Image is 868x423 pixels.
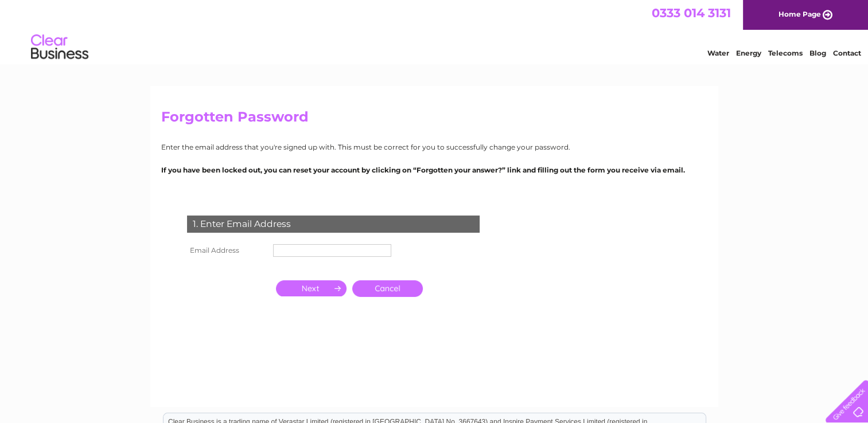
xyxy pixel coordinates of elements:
[707,49,729,57] a: Water
[164,6,706,56] div: Clear Business is a trading name of Verastar Limited (registered in [GEOGRAPHIC_DATA] No. 3667643...
[768,49,803,57] a: Telecoms
[161,164,707,175] p: If you have been locked out, you can reset your account by clicking on “Forgotten your answer?” l...
[833,49,861,57] a: Contact
[809,49,826,57] a: Blog
[652,6,731,20] a: 0333 014 3131
[30,30,89,65] img: logo.png
[161,142,707,152] p: Enter the email address that you're signed up with. This must be correct for you to successfully ...
[161,109,707,131] h2: Forgotten Password
[736,49,761,57] a: Energy
[352,280,423,297] a: Cancel
[184,241,270,260] th: Email Address
[187,216,480,233] div: 1. Enter Email Address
